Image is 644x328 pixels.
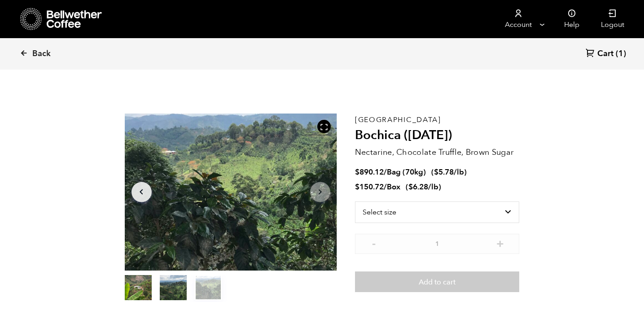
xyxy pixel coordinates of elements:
[387,167,426,177] span: Bag (70kg)
[355,128,520,143] h2: Bochica ([DATE])
[586,48,626,60] a: Cart (1)
[355,146,520,158] p: Nectarine, Chocolate Truffle, Brown Sugar
[355,271,520,292] button: Add to cart
[355,182,384,192] bdi: 150.72
[454,167,464,177] span: /lb
[428,182,438,192] span: /lb
[434,167,438,177] span: $
[616,48,626,59] span: (1)
[408,182,428,192] bdi: 6.28
[387,182,400,192] span: Box
[406,182,441,192] span: ( )
[32,48,51,59] span: Back
[384,182,387,192] span: /
[355,167,384,177] bdi: 890.12
[495,238,506,247] button: +
[408,182,413,192] span: $
[368,238,380,247] button: -
[355,167,359,177] span: $
[384,167,387,177] span: /
[597,48,613,59] span: Cart
[355,182,359,192] span: $
[431,167,467,177] span: ( )
[434,167,454,177] bdi: 5.78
